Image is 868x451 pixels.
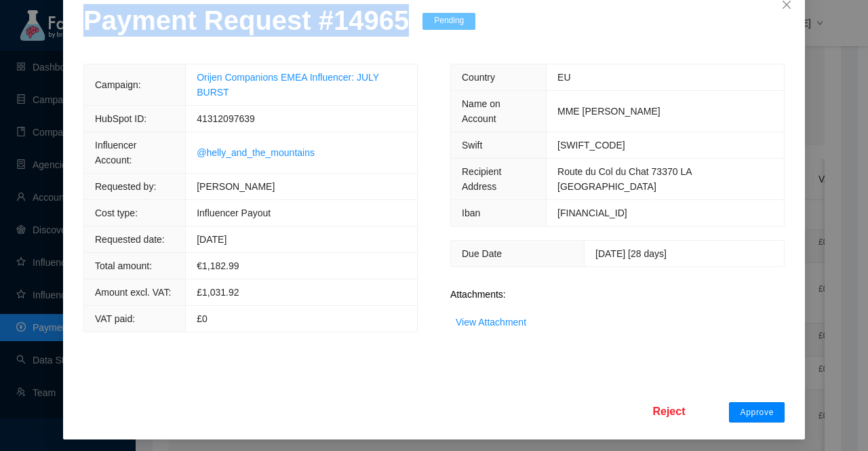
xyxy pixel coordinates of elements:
span: Recipient Address [462,166,501,192]
span: EU [557,72,570,83]
span: £1,031.92 [197,287,239,298]
span: VAT paid: [95,313,135,324]
span: Route du Col du Chat 73370 LA [GEOGRAPHIC_DATA] [557,166,692,192]
span: Amount excl. VAT: [95,287,171,298]
span: Pending [422,13,475,30]
span: Influencer Payout [197,208,271,218]
span: [DATE] [28 days] [595,248,667,259]
a: Orijen Companions EMEA Influencer: JULY BURST [197,72,379,98]
span: Requested by: [95,181,156,192]
span: Iban [462,208,480,218]
span: Approve [740,407,774,418]
span: Campaign: [95,79,141,90]
span: Influencer Account: [95,140,136,165]
span: [PERSON_NAME] [197,181,275,192]
span: [FINANCIAL_ID] [557,208,627,218]
span: HubSpot ID: [95,113,146,124]
p: Payment Request # 14965 [83,4,409,37]
span: MME [PERSON_NAME] [557,106,660,117]
span: € 1,182.99 [197,260,239,271]
button: Reject [642,400,695,422]
button: Approve [729,402,785,423]
a: View Attachment [456,317,526,328]
span: Cost type: [95,208,138,218]
span: Requested date: [95,234,165,245]
span: Due Date [462,248,502,259]
span: Reject [652,403,685,420]
span: [DATE] [197,234,226,245]
span: Name on Account [462,98,500,124]
a: @helly_and_the_mountains [197,147,315,158]
span: 41312097639 [197,113,255,124]
span: Total amount: [95,260,152,271]
span: Country [462,72,495,83]
span: [SWIFT_CODE] [557,140,625,151]
span: £0 [197,313,208,324]
span: Swift [462,140,482,151]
